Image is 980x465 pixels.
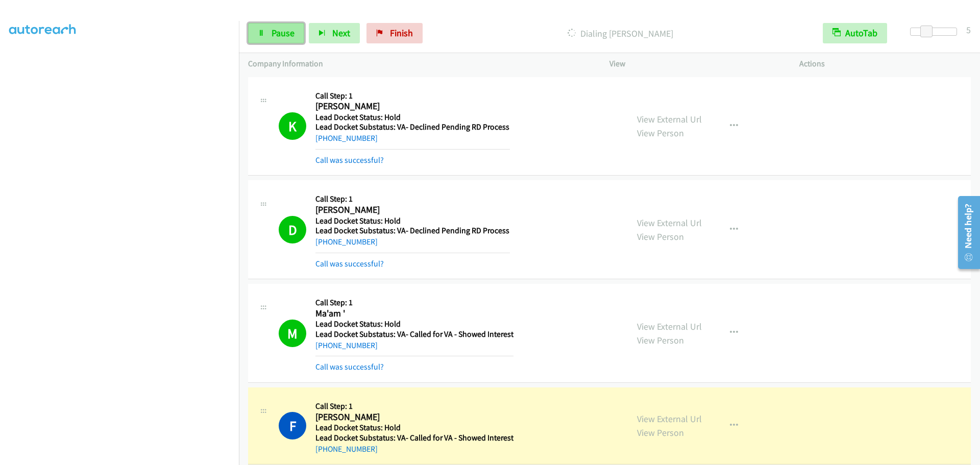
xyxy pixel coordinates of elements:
[309,23,360,43] button: Next
[609,58,781,70] p: View
[315,423,513,433] h5: Lead Docket Status: Hold
[315,259,384,268] a: Call was successful?
[637,231,684,242] a: View Person
[637,321,702,332] a: View External Url
[315,226,510,236] h5: Lead Docket Substatus: VA- Declined Pending RD Process
[315,122,510,132] h5: Lead Docket Substatus: VA- Declined Pending RD Process
[637,334,684,346] a: View Person
[272,27,295,39] span: Pause
[279,216,306,243] h1: D
[332,27,350,39] span: Next
[315,194,510,204] h5: Call Step: 1
[315,204,510,216] h2: [PERSON_NAME]
[248,23,304,43] a: Pause
[966,23,971,37] div: 5
[637,113,702,125] a: View External Url
[315,91,510,101] h5: Call Step: 1
[799,58,971,70] p: Actions
[315,340,378,350] a: [PHONE_NUMBER]
[315,319,513,329] h5: Lead Docket Status: Hold
[315,112,510,123] h5: Lead Docket Status: Hold
[315,237,378,247] a: [PHONE_NUMBER]
[315,444,378,454] a: [PHONE_NUMBER]
[315,101,510,112] h2: [PERSON_NAME]
[315,362,384,372] a: Call was successful?
[436,27,804,40] p: Dialing [PERSON_NAME]
[315,298,513,308] h5: Call Step: 1
[390,27,413,39] span: Finish
[248,58,591,70] p: Company Information
[315,216,510,226] h5: Lead Docket Status: Hold
[315,133,378,143] a: [PHONE_NUMBER]
[315,329,513,339] h5: Lead Docket Substatus: VA- Called for VA - Showed Interest
[315,155,384,165] a: Call was successful?
[637,217,702,229] a: View External Url
[315,411,510,423] h2: [PERSON_NAME]
[279,112,306,140] h1: K
[315,401,513,411] h5: Call Step: 1
[366,23,423,43] a: Finish
[637,427,684,438] a: View Person
[637,127,684,139] a: View Person
[823,23,887,43] button: AutoTab
[279,412,306,439] h1: F
[950,192,980,273] iframe: Resource Center
[637,413,702,425] a: View External Url
[279,320,306,347] h1: M
[315,308,510,320] h2: Ma'am '
[315,433,513,443] h5: Lead Docket Substatus: VA- Called for VA - Showed Interest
